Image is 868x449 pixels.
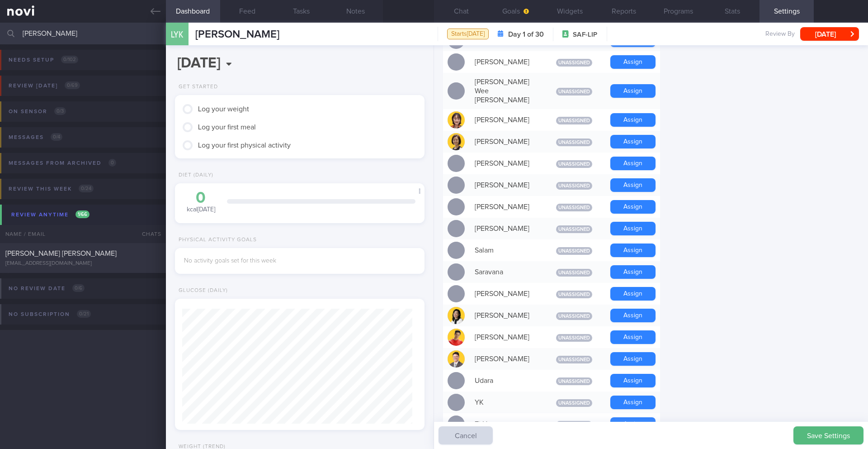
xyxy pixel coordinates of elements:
div: LYK [164,17,191,52]
button: Assign [610,55,656,69]
div: [PERSON_NAME] Wee [PERSON_NAME] [470,73,542,109]
span: Unassigned [556,421,592,429]
div: [PERSON_NAME] [470,133,542,151]
div: [PERSON_NAME] [470,285,542,303]
div: Get Started [175,84,218,91]
button: Assign [610,265,656,279]
button: Assign [610,222,656,235]
span: Review By [765,30,795,38]
span: [PERSON_NAME] [PERSON_NAME] [5,250,117,257]
span: Unassigned [556,182,592,190]
div: [PERSON_NAME] [470,198,542,216]
span: SAF-LIP [573,30,597,39]
span: 0 / 3 [54,107,66,115]
button: Assign [610,135,656,148]
span: [PERSON_NAME] [195,29,279,40]
button: [DATE] [800,27,859,41]
span: Unassigned [556,356,592,363]
span: 0 / 69 [65,81,80,89]
button: Assign [610,417,656,431]
strong: Day 1 of 30 [508,30,544,39]
span: Unassigned [556,312,592,320]
span: Unassigned [556,377,592,385]
div: [EMAIL_ADDRESS][DOMAIN_NAME] [5,260,160,267]
span: 0 / 6 [72,284,85,292]
div: Needs setup [6,54,80,66]
span: Unassigned [556,117,592,124]
div: No activity goals set for this week [184,257,415,265]
button: Assign [610,309,656,322]
div: Chats [130,225,166,243]
div: YK [470,393,542,411]
button: Assign [610,330,656,344]
span: 0 [108,159,116,167]
div: Review [DATE] [6,80,82,92]
button: Assign [610,374,656,387]
span: Unassigned [556,269,592,277]
span: 1 / 66 [75,210,90,218]
button: Assign [610,244,656,257]
span: 0 / 21 [77,310,91,318]
div: Starts [DATE] [447,29,489,40]
span: Unassigned [556,59,592,67]
span: Unassigned [556,160,592,168]
div: Physical Activity Goals [175,237,257,244]
button: Assign [610,352,656,366]
div: Zi Hao [470,415,542,433]
button: Assign [610,157,656,170]
div: [PERSON_NAME] [470,220,542,238]
div: Review this week [6,183,96,195]
button: Save Settings [793,426,863,444]
div: [PERSON_NAME] [470,111,542,129]
button: Assign [610,287,656,301]
div: Salam [470,241,542,259]
div: On sensor [6,105,68,118]
span: Unassigned [556,225,592,233]
span: Unassigned [556,334,592,342]
button: Assign [610,396,656,409]
div: [PERSON_NAME] [470,53,542,71]
div: [PERSON_NAME] [470,154,542,172]
span: 0 / 102 [61,56,78,63]
button: Assign [610,178,656,192]
div: No subscription [6,308,93,320]
button: Cancel [439,426,493,444]
span: 0 / 4 [51,133,62,141]
div: [PERSON_NAME] [470,328,542,346]
div: 0 [184,190,218,206]
div: Messages from Archived [6,157,118,169]
div: Diet (Daily) [175,172,213,179]
span: Unassigned [556,204,592,211]
div: Saravana [470,263,542,281]
span: 0 / 24 [79,185,94,192]
button: Assign [610,200,656,214]
button: Assign [610,84,656,98]
div: Review anytime [9,209,92,221]
div: Udara [470,372,542,390]
div: kcal [DATE] [184,190,218,214]
span: Unassigned [556,247,592,255]
span: Unassigned [556,88,592,96]
div: [PERSON_NAME] [470,176,542,194]
div: Messages [6,131,65,143]
div: [PERSON_NAME] [470,350,542,368]
div: No review date [6,282,87,295]
span: Unassigned [556,399,592,407]
div: Glucose (Daily) [175,287,228,294]
div: [PERSON_NAME] [470,306,542,325]
span: Unassigned [556,139,592,146]
button: Assign [610,113,656,127]
span: Unassigned [556,291,592,298]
